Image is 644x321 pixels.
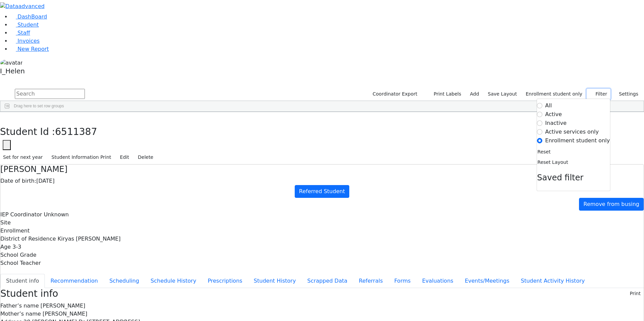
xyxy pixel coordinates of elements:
input: Active [537,112,543,117]
label: All [545,102,552,110]
span: 6511387 [55,126,97,137]
a: Add [467,89,482,99]
button: Save Layout [485,89,520,99]
label: School Grade [0,251,36,259]
span: Remove from busing [583,201,639,207]
button: Settings [610,89,641,99]
input: Enrollment student only [537,138,543,143]
button: Evaluations [416,274,459,288]
label: School Teacher [0,259,41,267]
label: Active [545,110,562,118]
button: Student info [0,274,45,288]
button: Scheduling [104,274,145,288]
button: Prescriptions [202,274,248,288]
label: District of Residence [0,235,56,243]
button: Scrapped Data [301,274,353,288]
span: Student [18,22,39,28]
button: Filter [587,89,610,99]
label: Age [0,243,11,251]
label: Enrollment [0,227,30,235]
input: All [537,103,543,108]
label: Date of birth: [0,177,36,185]
h3: Student info [0,288,58,299]
label: Father’s name [0,302,39,310]
button: Print [627,288,644,299]
button: Recommendation [45,274,104,288]
input: Inactive [537,120,543,126]
a: Invoices [11,38,40,44]
label: IEP Coordinator [0,211,42,219]
a: Staff [11,30,30,36]
span: Staff [18,30,30,36]
button: Edit [117,152,132,163]
label: Active services only [545,128,599,136]
a: Student [11,22,39,28]
button: Student Information Print [49,152,114,163]
button: Student History [248,274,301,288]
label: Inactive [545,119,567,127]
a: DashBoard [11,13,47,20]
div: Settings [537,99,610,191]
a: New Report [11,46,49,52]
span: New Report [18,46,49,52]
span: Drag here to set row groups [14,104,64,108]
span: DashBoard [18,13,47,20]
input: Active services only [537,129,543,135]
span: 3-3 [12,244,21,250]
span: Invoices [18,38,40,44]
button: Student Activity History [515,274,590,288]
button: Reset [537,147,551,157]
label: Mother’s name [0,310,41,318]
button: Coordinator Export [368,89,420,99]
button: Schedule History [145,274,202,288]
span: [PERSON_NAME] [42,311,87,317]
span: Kiryas [PERSON_NAME] [58,236,121,242]
div: [DATE] [0,177,644,185]
button: Referrals [353,274,388,288]
a: Referred Student [295,185,349,198]
a: Remove from busing [579,198,644,211]
button: Reset Layout [537,157,569,168]
span: [PERSON_NAME] [40,302,85,309]
label: Enrollment student only [523,89,585,99]
button: Events/Meetings [459,274,515,288]
label: Site [0,219,11,227]
h4: [PERSON_NAME] [0,165,644,174]
label: Enrollment student only [545,137,610,145]
button: Print Labels [426,89,464,99]
button: Delete [135,152,156,163]
button: Forms [388,274,416,288]
input: Search [15,89,85,99]
span: Saved filter [537,173,584,182]
span: Unknown [44,211,69,218]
